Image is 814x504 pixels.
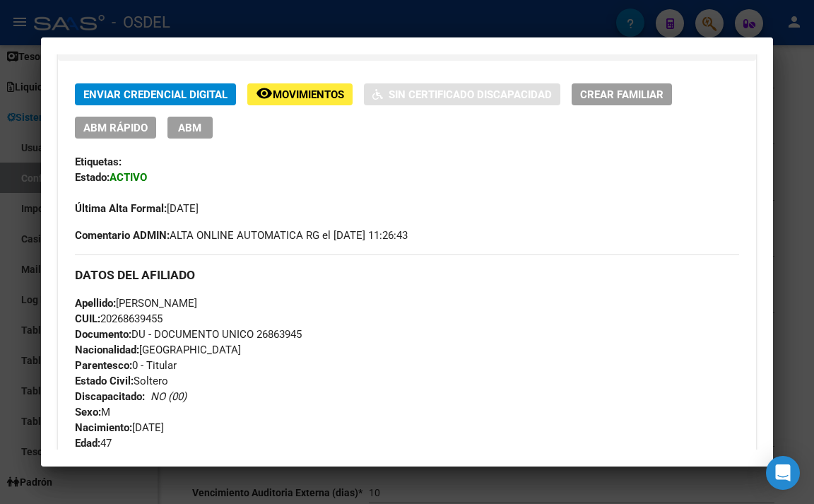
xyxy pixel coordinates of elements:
strong: Comentario ADMIN: [75,229,170,242]
button: ABM Rápido [75,117,156,139]
strong: Etiquetas: [75,156,122,168]
i: NO (00) [151,390,187,403]
button: Enviar Credencial Digital [75,83,236,105]
h3: DATOS DEL AFILIADO [75,267,740,283]
strong: Estado: [75,171,110,184]
strong: Parentesco: [75,359,132,372]
strong: Documento: [75,328,131,341]
span: [DATE] [75,202,199,215]
span: DU - DOCUMENTO UNICO 26863945 [75,328,302,341]
strong: Discapacitado: [75,390,145,403]
span: Movimientos [273,88,344,101]
mat-icon: remove_red_eye [256,85,273,102]
span: [PERSON_NAME] [75,297,197,310]
button: Sin Certificado Discapacidad [364,83,560,105]
strong: Nacionalidad: [75,344,139,356]
button: ABM [167,117,213,139]
strong: Edad: [75,437,100,450]
strong: CUIL: [75,312,100,325]
span: ABM Rápido [83,122,148,134]
button: Crear Familiar [572,83,672,105]
span: M [75,406,110,418]
span: Soltero [75,375,168,387]
span: 47 [75,437,112,450]
span: Enviar Credencial Digital [83,88,228,101]
span: ALTA ONLINE AUTOMATICA RG el [DATE] 11:26:43 [75,228,408,243]
span: Sin Certificado Discapacidad [389,88,552,101]
span: ABM [178,122,201,134]
span: Crear Familiar [580,88,663,101]
strong: Sexo: [75,406,101,418]
strong: Nacimiento: [75,421,132,434]
strong: Última Alta Formal: [75,202,167,215]
div: Open Intercom Messenger [766,456,800,490]
span: 20268639455 [75,312,163,325]
span: [DATE] [75,421,164,434]
span: [GEOGRAPHIC_DATA] [75,344,241,356]
strong: Apellido: [75,297,116,310]
span: 0 - Titular [75,359,177,372]
button: Movimientos [247,83,353,105]
strong: Estado Civil: [75,375,134,387]
strong: ACTIVO [110,171,147,184]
